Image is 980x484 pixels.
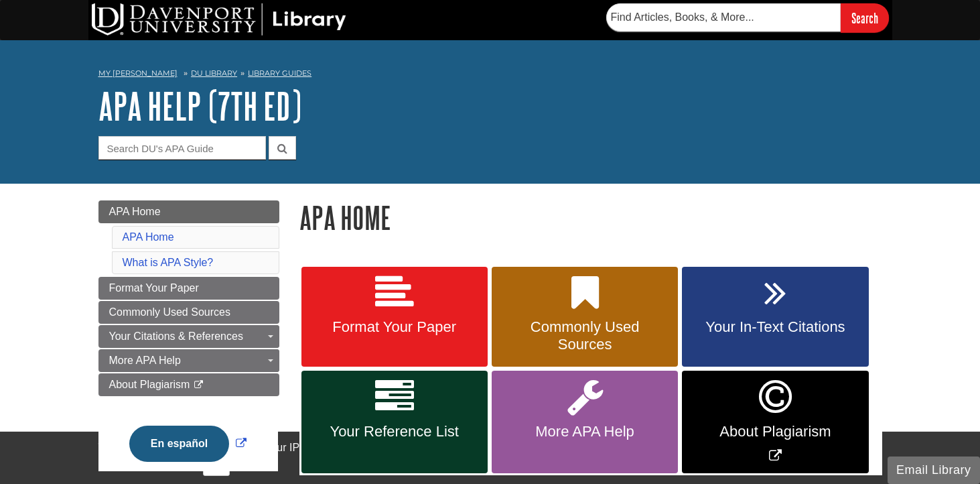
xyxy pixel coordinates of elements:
[191,68,237,78] a: DU Library
[109,355,181,366] span: More APA Help
[123,231,174,243] a: APA Home
[109,206,161,217] span: APA Home
[98,301,279,324] a: Commonly Used Sources
[126,438,250,449] a: Link opens in new window
[682,267,868,367] a: Your In-Text Citations
[98,349,279,372] a: More APA Help
[311,423,478,440] span: Your Reference List
[692,318,858,336] span: Your In-Text Citations
[692,423,858,440] span: About Plagiarism
[98,325,279,348] a: Your Citations & References
[301,371,488,473] a: Your Reference List
[98,373,279,396] a: About Plagiarism
[248,68,311,78] a: Library Guides
[109,282,199,294] span: Format Your Paper
[98,277,279,300] a: Format Your Paper
[193,381,204,389] i: This link opens in a new window
[129,426,229,462] button: En español
[92,3,346,36] img: DU Library
[841,3,889,32] input: Search
[301,267,488,367] a: Format Your Paper
[492,267,678,367] a: Commonly Used Sources
[311,318,478,336] span: Format Your Paper
[502,318,668,353] span: Commonly Used Sources
[606,3,841,32] input: Find Articles, Books, & More...
[109,306,230,318] span: Commonly Used Sources
[98,136,266,160] input: Search DU's APA Guide
[109,379,190,390] span: About Plagiarism
[492,371,678,473] a: More APA Help
[123,257,214,268] a: What is APA Style?
[606,3,889,32] form: Searches DU Library's articles, books, and more
[888,457,980,484] button: Email Library
[682,371,868,473] a: Link opens in new window
[98,85,301,127] a: APA Help (7th Ed)
[98,200,279,223] a: APA Home
[299,200,882,235] h1: APA Home
[109,330,243,342] span: Your Citations & References
[98,68,178,79] a: My [PERSON_NAME]
[98,64,882,86] nav: breadcrumb
[502,423,668,440] span: More APA Help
